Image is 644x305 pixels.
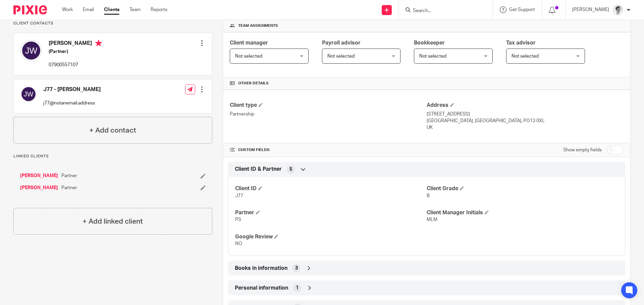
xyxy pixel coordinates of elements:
[506,40,536,46] span: Tax advisor
[427,111,624,118] p: [STREET_ADDRESS]
[230,40,268,46] span: Client manager
[289,166,292,173] span: 5
[20,40,42,61] img: svg%3E
[412,8,473,14] input: Search
[238,81,269,86] span: Other details
[129,6,141,13] a: Team
[235,185,427,192] h4: Client ID
[13,21,212,26] p: Client contacts
[322,40,361,46] span: Payroll advisor
[89,125,136,136] h4: + Add contact
[230,147,427,153] h4: CUSTOM FIELDS
[49,40,102,48] h4: [PERSON_NAME]
[61,172,77,179] span: Partner
[295,265,298,272] span: 3
[235,217,241,222] span: PS
[427,124,624,131] p: UK
[327,54,355,59] span: Not selected
[95,40,102,47] i: Primary
[612,5,623,15] img: Adam_2025.jpg
[20,184,58,191] a: [PERSON_NAME]
[49,62,102,68] p: 07900557107
[235,194,243,198] span: J77
[563,147,602,153] label: Show empty fields
[20,86,37,102] img: svg%3E
[61,184,77,191] span: Partner
[427,209,618,216] h4: Client Manager Initials
[62,6,73,13] a: Work
[509,7,535,12] span: Get Support
[43,100,101,106] p: j77@notanemail.address
[43,86,101,93] h4: J77 - [PERSON_NAME]
[414,40,445,46] span: Bookkeeper
[238,23,278,28] span: Team assignments
[151,6,167,13] a: Reports
[427,185,618,192] h4: Client Grade
[235,265,287,272] span: Books in information
[83,6,94,13] a: Email
[235,209,427,216] h4: Partner
[230,111,427,118] p: Partnership
[427,102,624,109] h4: Address
[427,194,430,198] span: B
[427,217,437,222] span: MLM
[235,233,427,240] h4: Google Review
[13,5,47,14] img: Pixie
[104,6,119,13] a: Clients
[235,54,262,59] span: Not selected
[20,172,58,179] a: [PERSON_NAME]
[235,285,288,292] span: Personal information
[427,118,624,124] p: [GEOGRAPHIC_DATA], [GEOGRAPHIC_DATA], PO13 0XL
[419,54,446,59] span: Not selected
[49,48,102,55] h5: (Partner)
[83,216,143,227] h4: + Add linked client
[13,154,212,159] p: Linked clients
[512,54,539,59] span: Not selected
[572,6,609,13] p: [PERSON_NAME]
[235,241,242,246] span: NO
[230,102,427,109] h4: Client type
[296,285,299,291] span: 1
[235,166,282,173] span: Client ID & Partner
